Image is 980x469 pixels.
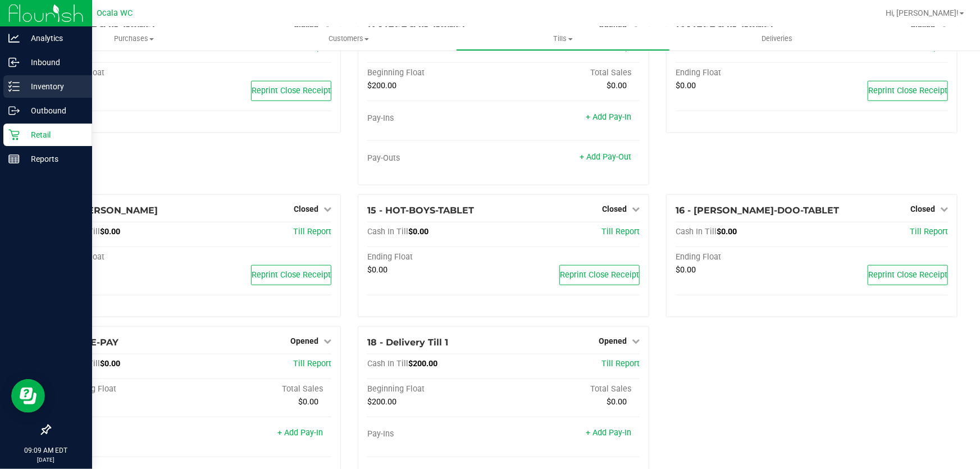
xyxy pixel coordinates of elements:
p: 09:09 AM EDT [5,445,87,456]
div: Ending Float [367,252,503,262]
span: $0.00 [298,397,318,407]
span: Tills [457,34,670,44]
div: Ending Float [676,252,812,262]
div: Ending Float [676,68,812,78]
div: Total Sales [503,68,639,78]
inline-svg: Analytics [8,33,20,44]
div: Ending Float [59,252,195,262]
a: Purchases [27,27,241,51]
span: $0.00 [367,265,388,275]
span: Customers [242,34,455,44]
div: Ending Float [59,68,195,78]
button: Reprint Close Receipt [868,265,948,285]
div: Total Sales [195,384,331,394]
span: $0.00 [676,81,696,90]
a: + Add Pay-In [586,112,631,122]
span: Cash In Till [676,227,717,236]
div: Pay-Ins [367,113,503,124]
p: Retail [20,128,87,142]
span: $0.00 [100,359,120,368]
button: Reprint Close Receipt [868,81,948,101]
span: Purchases [27,34,241,44]
p: Inventory [20,80,87,93]
a: Tills [456,27,671,51]
p: Analytics [20,31,87,45]
span: Cash In Till [367,359,408,368]
a: Customers [241,27,456,51]
span: Opened [599,336,627,345]
span: Reprint Close Receipt [868,86,947,95]
div: Beginning Float [367,68,503,78]
inline-svg: Reports [8,153,20,165]
div: Pay-Outs [367,153,503,163]
a: Till Report [601,359,640,368]
span: 15 - HOT-BOYS-TABLET [367,205,474,216]
span: Opened [290,336,318,345]
p: Inbound [20,56,87,69]
span: Ocala WC [97,8,133,18]
span: $0.00 [607,397,627,407]
span: $200.00 [408,359,437,368]
span: Hi, [PERSON_NAME]! [886,8,959,17]
button: Reprint Close Receipt [559,265,640,285]
a: + Add Pay-Out [580,152,631,162]
button: Reprint Close Receipt [251,265,331,285]
div: Beginning Float [367,384,503,394]
div: Pay-Ins [59,429,195,439]
span: $200.00 [367,397,396,407]
a: Till Report [601,227,640,236]
inline-svg: Inbound [8,57,20,68]
span: Reprint Close Receipt [868,270,947,280]
span: Closed [602,204,627,213]
div: Beginning Float [59,384,195,394]
a: Till Report [293,227,331,236]
p: Reports [20,152,87,166]
span: $0.00 [717,227,737,236]
span: $0.00 [676,265,696,275]
div: Total Sales [503,384,639,394]
button: Reprint Close Receipt [251,81,331,101]
span: 16 - [PERSON_NAME]-DOO-TABLET [676,205,839,216]
a: Deliveries [670,27,885,51]
div: Pay-Ins [367,429,503,439]
inline-svg: Outbound [8,105,20,116]
span: $0.00 [607,81,627,90]
span: 14 - [PERSON_NAME] [59,205,158,216]
span: $0.00 [100,227,120,236]
span: $0.00 [408,227,429,236]
span: Reprint Close Receipt [560,270,639,280]
span: 18 - Delivery Till 1 [367,337,448,348]
a: + Add Pay-In [586,428,631,438]
a: Till Report [293,359,331,368]
span: $200.00 [367,81,396,90]
p: Outbound [20,104,87,117]
span: Deliveries [747,34,808,44]
inline-svg: Inventory [8,81,20,92]
span: Closed [910,204,935,213]
inline-svg: Retail [8,129,20,140]
a: + Add Pay-In [277,428,323,438]
iframe: Resource center [11,379,45,413]
span: Cash In Till [367,227,408,236]
span: Closed [294,204,318,213]
span: Reprint Close Receipt [252,270,331,280]
p: [DATE] [5,456,87,464]
span: Reprint Close Receipt [252,86,331,95]
a: Till Report [910,227,948,236]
